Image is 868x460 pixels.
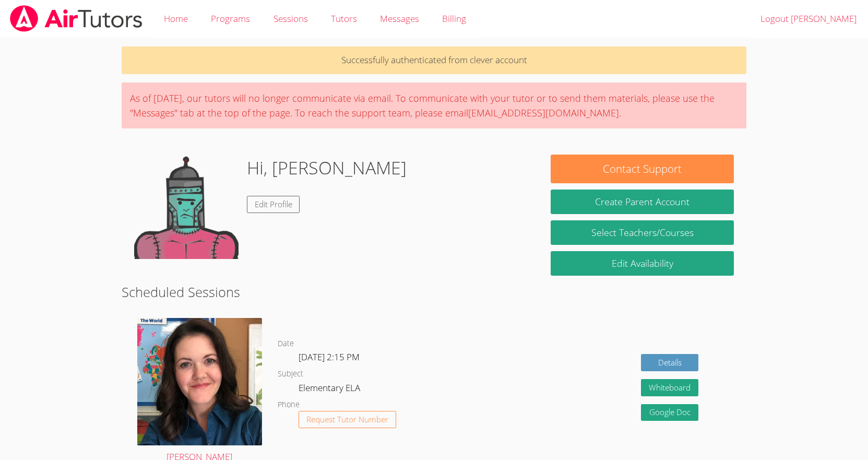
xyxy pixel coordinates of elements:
[306,416,388,423] span: Request Tutor Number
[122,46,746,74] p: Successfully authenticated from clever account
[247,155,407,181] h1: Hi, [PERSON_NAME]
[122,282,746,302] h2: Scheduled Sessions
[380,13,419,25] span: Messages
[551,251,734,276] a: Edit Availability
[278,368,303,381] dt: Subject
[641,354,698,371] a: Details
[641,404,698,421] a: Google Doc
[551,155,734,183] button: Contact Support
[299,351,360,363] span: [DATE] 2:15 PM
[278,398,300,411] dt: Phone
[641,379,698,396] button: Whiteboard
[247,196,300,213] a: Edit Profile
[551,220,734,245] a: Select Teachers/Courses
[137,318,262,445] img: avatar.png
[299,381,362,398] dd: Elementary ELA
[134,155,239,259] img: default.png
[122,82,746,128] div: As of [DATE], our tutors will no longer communicate via email. To communicate with your tutor or ...
[551,190,734,214] button: Create Parent Account
[278,337,294,350] dt: Date
[9,5,144,32] img: airtutors_banner-c4298cdbf04f3fff15de1276eac7730deb9818008684d7c2e4769d2f7ddbe033.png
[299,411,396,428] button: Request Tutor Number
